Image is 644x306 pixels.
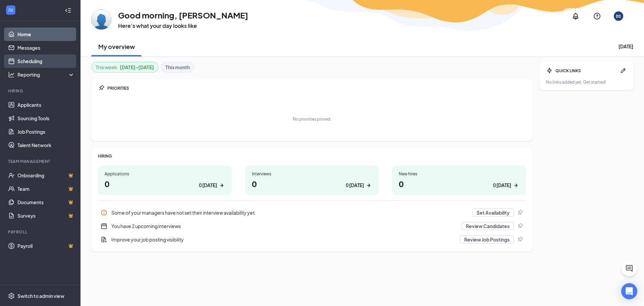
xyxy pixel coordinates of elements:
svg: DocumentAdd [101,236,107,243]
div: PRIORITIES [107,85,526,91]
svg: Settings [8,293,15,299]
svg: QuestionInfo [593,12,601,20]
a: CalendarNewYou have 2 upcoming interviewsReview CandidatesPin [98,219,526,233]
a: DocumentsCrown [17,195,75,209]
svg: CalendarNew [101,223,107,229]
h1: 0 [252,178,372,189]
a: Home [17,28,75,41]
div: Switch to admin view [17,293,64,299]
svg: Pin [98,85,105,91]
div: No priorities pinned. [293,116,331,122]
div: Open Intercom Messenger [621,283,637,299]
a: InfoSome of your managers have not set their interview availability yetSet AvailabilityPin [98,206,526,219]
div: Reporting [17,71,75,78]
a: New hires00 [DATE]ArrowRight [392,166,526,195]
button: Review Job Postings [460,235,514,244]
h2: My overview [98,42,135,51]
div: 0 [DATE] [346,182,364,189]
h1: 0 [399,178,519,189]
svg: Notifications [572,12,580,20]
a: Interviews00 [DATE]ArrowRight [245,166,379,195]
svg: Analysis [8,71,15,78]
svg: ArrowRight [365,182,372,189]
div: Some of your managers have not set their interview availability yet [98,206,526,219]
div: Improve your job posting visibility [111,236,456,243]
div: [DATE] [619,43,633,50]
svg: Bolt [546,67,553,74]
a: OnboardingCrown [17,169,75,182]
svg: Pin [517,236,523,243]
h3: Here’s what your day looks like [118,22,248,30]
div: Some of your managers have not set their interview availability yet [111,209,468,216]
svg: ArrowRight [513,182,519,189]
svg: Info [101,209,107,216]
a: Applications00 [DATE]ArrowRight [98,166,232,195]
h1: Good morning, [PERSON_NAME] [118,9,248,21]
img: Ben Stow [91,9,111,30]
div: Improve your job posting visibility [98,233,526,246]
b: This month [165,63,190,71]
div: Applications [105,171,225,177]
svg: ArrowRight [218,182,225,189]
div: Hiring [8,88,73,94]
div: This week : [96,63,154,71]
h1: 0 [105,178,225,189]
a: Talent Network [17,138,75,152]
div: No links added yet. Get started! [546,79,627,85]
div: QUICK LINKS [555,68,617,74]
svg: WorkstreamLogo [7,7,14,13]
a: SurveysCrown [17,209,75,222]
button: Set Availability [472,209,514,217]
div: BS [616,13,621,19]
a: Messages [17,41,75,54]
div: Payroll [8,229,73,235]
div: You have 2 upcoming interviews [98,219,526,233]
div: HIRING [98,153,526,159]
b: [DATE] - [DATE] [120,63,154,71]
a: Applicants [17,98,75,112]
div: Team Management [8,159,73,164]
a: Job Postings [17,125,75,138]
svg: ChatActive [625,264,633,272]
a: DocumentAddImprove your job posting visibilityReview Job PostingsPin [98,233,526,246]
div: 0 [DATE] [493,182,511,189]
a: Scheduling [17,54,75,68]
div: New hires [399,171,519,177]
a: PayrollCrown [17,239,75,253]
div: Interviews [252,171,372,177]
svg: Pin [517,209,523,216]
a: TeamCrown [17,182,75,195]
svg: Pen [620,67,627,74]
button: ChatActive [621,260,637,276]
div: You have 2 upcoming interviews [111,223,458,229]
div: 0 [DATE] [199,182,217,189]
button: Review Candidates [462,222,514,230]
a: Sourcing Tools [17,112,75,125]
svg: Pin [517,223,523,229]
svg: Collapse [65,7,71,14]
